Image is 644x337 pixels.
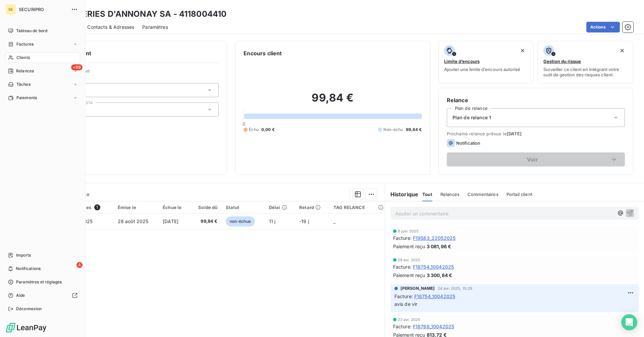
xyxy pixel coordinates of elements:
[393,263,412,270] span: Facture :
[226,216,255,226] span: non-échue
[16,266,41,272] span: Notifications
[16,252,31,258] span: Imports
[94,204,100,210] span: 1
[333,205,381,210] div: TAG RELANCE
[413,323,454,330] span: F18768_10042025
[244,49,282,57] h6: Encours client
[118,205,155,210] div: Émise le
[244,91,422,111] h2: 99,84 €
[394,301,418,307] span: avis de vir
[333,218,335,224] span: _
[118,218,149,224] span: 28 août 2025
[16,55,30,61] span: Clients
[422,192,432,197] span: Tout
[261,127,275,133] span: 0,00 €
[543,59,581,64] span: Gestion du risque
[393,234,412,242] span: Facture :
[586,22,620,32] button: Actions
[383,127,403,133] span: Non-échu
[398,229,419,233] span: 9 juin 2025
[447,96,625,104] h6: Relance
[16,28,47,34] span: Tableau de bord
[54,68,219,78] span: Propriétés Client
[243,121,245,127] span: 0
[5,290,80,301] a: Aide
[393,272,425,279] span: Paiement reçu
[621,314,637,330] div: Open Intercom Messenger
[414,293,455,300] span: F18754_10042025
[413,234,455,242] span: F19583_22052025
[438,41,534,84] button: Limite d’encoursAjouter une limite d’encours autorisé
[194,218,217,225] span: 99,84 €
[249,127,259,133] span: Échu
[427,243,451,250] span: 3 081,96 €
[142,24,168,30] span: Paramètres
[16,279,62,285] span: Paramètres et réglages
[163,218,178,224] span: [DATE]
[413,263,454,270] span: F18754_10042025
[299,218,309,224] span: -19 j
[71,64,83,70] span: +99
[394,293,413,300] span: Facture :
[16,68,34,74] span: Relances
[59,8,226,20] h3: TANNERIES D'ANNONAY SA - 4118004410
[226,205,261,210] div: Statut
[16,306,42,312] span: Déconnexion
[393,323,412,330] span: Facture :
[87,24,134,30] span: Contacts & Adresses
[406,127,422,133] span: 99,84 €
[398,318,421,322] span: 23 avr. 2025
[269,205,291,210] div: Délai
[398,258,421,262] span: 28 avr. 2025
[444,59,480,64] span: Limite d’encours
[269,218,276,224] span: 11 j
[5,322,47,333] img: Logo LeanPay
[438,286,473,290] span: 24 avr. 2025, 15:29
[444,67,520,72] span: Ajouter une limite d’encours autorisé
[506,192,532,197] span: Portail client
[440,192,460,197] span: Relances
[400,285,435,291] span: [PERSON_NAME]
[538,41,633,84] button: Gestion du risqueSurveiller ce client en intégrant votre outil de gestion des risques client.
[19,7,67,12] span: SECURIPRO
[16,95,37,101] span: Paiements
[16,41,34,47] span: Factures
[163,205,186,210] div: Échue le
[507,131,522,136] span: [DATE]
[427,272,452,279] span: 3 300,84 €
[393,243,425,250] span: Paiement reçu
[456,140,481,146] span: Notification
[455,157,610,162] span: Voir
[447,152,625,166] button: Voir
[447,131,625,136] span: Prochaine relance prévue le
[5,4,16,15] div: SE
[76,262,83,268] span: 4
[299,205,325,210] div: Retard
[452,114,491,121] span: Plan de relance 1
[41,49,219,57] h6: Informations client
[468,192,498,197] span: Commentaires
[385,190,419,198] h6: Historique
[16,81,31,87] span: Tâches
[194,205,217,210] div: Solde dû
[543,67,628,77] span: Surveiller ce client en intégrant votre outil de gestion des risques client.
[16,292,25,298] span: Aide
